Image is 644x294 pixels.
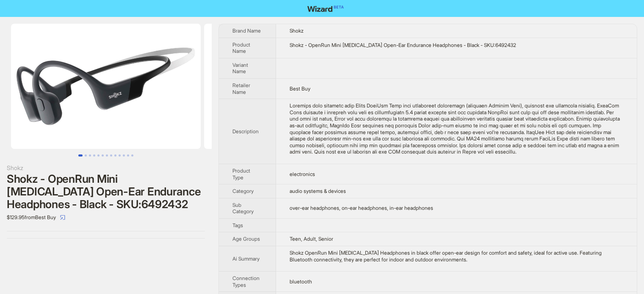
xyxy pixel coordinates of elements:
[232,236,260,242] span: Age Groups
[110,154,112,157] button: Go to slide 8
[290,250,623,263] div: Shokz OpenRun Mini Bone Conduction Headphones in black offer open-ear design for comfort and safe...
[85,154,87,157] button: Go to slide 2
[7,211,205,224] div: $129.95 from Best Buy
[7,173,205,211] div: Shokz - OpenRun Mini [MEDICAL_DATA] Open-Ear Endurance Headphones - Black - SKU:6492432
[89,154,91,157] button: Go to slide 3
[290,85,310,92] span: Best Buy
[232,222,243,228] span: Tags
[106,154,108,157] button: Go to slide 7
[232,82,250,95] span: Retailer Name
[204,24,394,149] img: Shokz - OpenRun Mini Bone Conduction Open-Ear Endurance Headphones - Black - SKU:6492432 image 2
[114,154,116,157] button: Go to slide 9
[232,168,250,181] span: Product Type
[290,188,346,194] span: audio systems & devices
[93,154,95,157] button: Go to slide 4
[290,205,433,211] span: over-ear headphones, on-ear headphones, in-ear headphones
[102,154,104,157] button: Go to slide 6
[7,163,205,173] div: Shokz
[232,202,254,215] span: Sub Category
[232,27,261,34] span: Brand Name
[232,41,250,55] span: Product Name
[232,275,260,288] span: Connection Types
[290,27,304,34] span: Shokz
[127,154,129,157] button: Go to slide 12
[131,154,133,157] button: Go to slide 13
[11,24,201,149] img: Shokz - OpenRun Mini Bone Conduction Open-Ear Endurance Headphones - Black - SKU:6492432 image 1
[78,154,83,157] button: Go to slide 1
[119,154,121,157] button: Go to slide 10
[60,215,65,220] span: select
[232,188,254,194] span: Category
[290,171,315,177] span: electronics
[232,256,260,262] span: Ai Summary
[232,62,248,75] span: Variant Name
[123,154,125,157] button: Go to slide 11
[232,128,259,135] span: Description
[290,278,312,285] span: bluetooth
[290,42,623,49] div: Shokz - OpenRun Mini Bone Conduction Open-Ear Endurance Headphones - Black - SKU:6492432
[290,236,333,242] span: Teen, Adult, Senior
[97,154,100,157] button: Go to slide 5
[290,102,623,155] div: Redefine your possible with Shokz OpenRun Mini bone conduction headphones (formerly Aeropex Mini)...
